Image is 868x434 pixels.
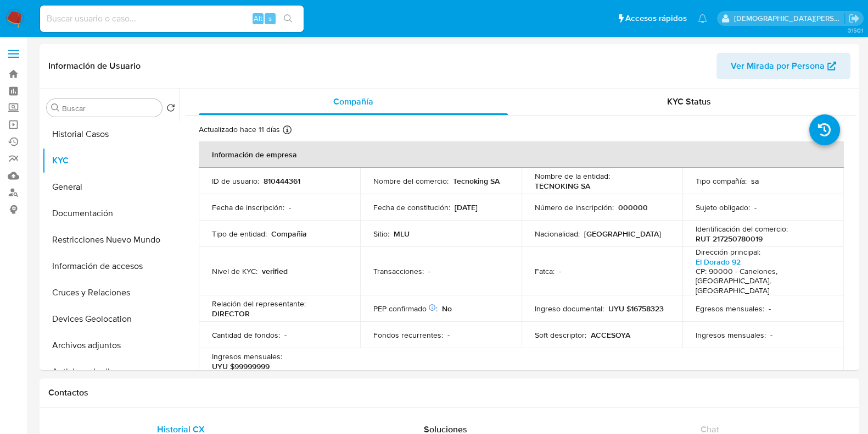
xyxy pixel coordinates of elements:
[696,330,766,340] p: Ingresos mensuales :
[770,330,772,340] p: -
[754,202,757,212] p: -
[373,266,424,276] p: Transacciones :
[373,330,443,340] p: Fondos recurrentes :
[667,95,711,108] span: KYC Status
[608,304,664,314] p: UYU $16758323
[447,330,450,340] p: -
[716,53,850,79] button: Ver Mirada por Persona
[696,256,741,267] a: El Dorado 92
[373,176,449,186] p: Nombre del comercio :
[284,330,287,340] p: -
[535,181,590,191] p: TECNOKING SA
[618,202,648,212] p: 000000
[696,202,750,212] p: Sujeto obligado :
[42,147,180,174] button: KYC
[42,121,180,147] button: Historial Casos
[696,247,760,257] p: Dirección principal :
[42,200,180,227] button: Documentación
[731,53,825,79] span: Ver Mirada por Persona
[212,330,280,340] p: Cantidad de fondos :
[373,229,389,239] p: Sitio :
[591,330,630,340] p: ACCESOYA
[212,176,259,186] p: ID de usuario :
[769,304,771,314] p: -
[254,13,262,24] span: Alt
[289,202,291,212] p: -
[268,13,272,24] span: s
[212,229,267,239] p: Tipo de entidad :
[751,176,759,186] p: sa
[394,229,410,239] p: MLU
[455,202,478,212] p: [DATE]
[48,387,850,398] h1: Contactos
[428,266,430,276] p: -
[696,234,763,244] p: RUT 217250780019
[212,351,282,361] p: Ingresos mensuales :
[696,304,764,314] p: Egresos mensuales :
[40,12,304,26] input: Buscar usuario o caso...
[535,202,614,212] p: Número de inscripción :
[262,266,288,276] p: verified
[535,171,610,181] p: Nombre de la entidad :
[535,229,580,239] p: Nacionalidad :
[264,176,300,186] p: 810444361
[42,332,180,359] button: Archivos adjuntos
[271,229,307,239] p: Compañia
[442,304,452,314] p: No
[696,176,747,186] p: Tipo compañía :
[373,304,438,314] p: PEP confirmado :
[51,103,60,112] button: Buscar
[453,176,500,186] p: Tecnoking SA
[625,13,687,24] span: Accesos rápidos
[696,224,788,234] p: Identificación del comercio :
[166,103,175,116] button: Volver al orden por defecto
[212,299,306,309] p: Relación del representante :
[696,267,826,296] h4: CP: 90000 - Canelones, [GEOGRAPHIC_DATA], [GEOGRAPHIC_DATA]
[734,13,845,24] p: cristian.porley@mercadolibre.com
[559,266,561,276] p: -
[42,227,180,253] button: Restricciones Nuevo Mundo
[48,61,141,72] h1: Información de Usuario
[62,103,158,113] input: Buscar
[698,14,707,23] a: Notificaciones
[535,304,604,314] p: Ingreso documental :
[373,202,450,212] p: Fecha de constitución :
[42,253,180,279] button: Información de accesos
[535,266,555,276] p: Fatca :
[199,141,844,168] th: Información de empresa
[199,124,280,135] p: Actualizado hace 11 días
[212,266,257,276] p: Nivel de KYC :
[848,13,860,24] a: Salir
[42,279,180,306] button: Cruces y Relaciones
[333,95,373,108] span: Compañía
[212,309,250,318] p: DIRECTOR
[212,361,270,371] p: UYU $99999999
[42,359,180,385] button: Anticipos de dinero
[42,306,180,332] button: Devices Geolocation
[212,202,284,212] p: Fecha de inscripción :
[535,330,586,340] p: Soft descriptor :
[277,11,299,26] button: search-icon
[42,174,180,200] button: General
[584,229,661,239] p: [GEOGRAPHIC_DATA]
